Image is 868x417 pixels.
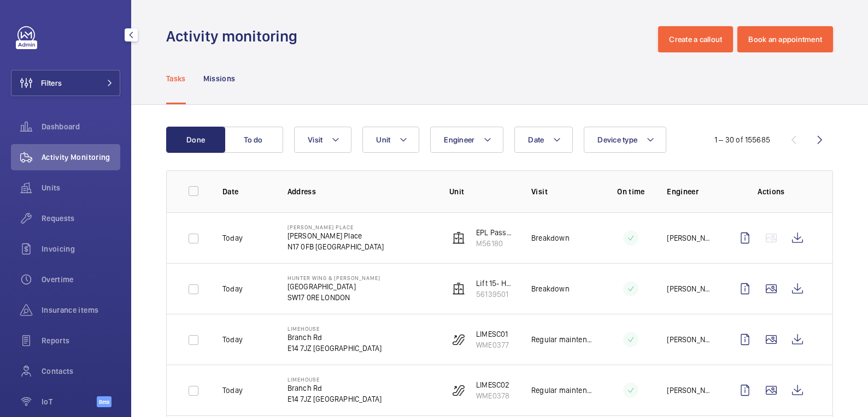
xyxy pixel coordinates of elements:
[612,186,649,197] p: On time
[42,335,120,346] span: Reports
[288,383,382,394] p: Branch Rd
[667,334,714,345] p: [PERSON_NAME]
[203,73,236,84] p: Missions
[42,213,120,224] span: Requests
[166,26,304,46] h1: Activity monitoring
[42,305,120,315] span: Insurance items
[294,127,351,153] button: Visit
[97,396,112,407] span: Beta
[531,283,570,294] p: Breakdown
[444,135,474,144] span: Engineer
[288,343,382,354] p: E14 7JZ [GEOGRAPHIC_DATA]
[222,334,243,345] p: Today
[376,135,390,144] span: Unit
[430,127,503,153] button: Engineer
[531,334,595,345] p: Regular maintenance
[288,325,382,332] p: Limehouse
[222,283,243,294] p: Today
[41,78,62,88] span: Filters
[288,332,382,343] p: Branch Rd
[732,186,811,197] p: Actions
[531,233,570,243] p: Breakdown
[42,396,97,407] span: IoT
[288,186,432,197] p: Address
[476,329,509,339] p: LIMESC01
[597,135,637,144] span: Device type
[449,186,514,197] p: Unit
[584,127,666,153] button: Device type
[288,241,384,252] p: N17 0FB [GEOGRAPHIC_DATA]
[714,134,770,145] div: 1 – 30 of 155685
[531,186,595,197] p: Visit
[288,230,384,241] p: [PERSON_NAME] Place
[288,275,380,281] p: Hunter Wing & [PERSON_NAME]
[42,366,120,377] span: Contacts
[452,231,465,245] img: elevator.svg
[658,26,733,52] button: Create a callout
[667,385,714,396] p: [PERSON_NAME]
[452,384,465,397] img: escalator.svg
[222,385,243,396] p: Today
[531,385,595,396] p: Regular maintenance
[476,379,509,390] p: LIMESC02
[166,127,225,153] button: Done
[42,274,120,285] span: Overtime
[42,182,120,193] span: Units
[476,289,514,300] p: 56139501
[166,73,186,84] p: Tasks
[11,70,120,96] button: Filters
[476,227,514,238] p: EPL Passenger Lift
[476,238,514,249] p: M56180
[476,390,509,401] p: WME0378
[42,121,120,132] span: Dashboard
[514,127,573,153] button: Date
[452,282,465,295] img: elevator.svg
[308,135,322,144] span: Visit
[288,394,382,404] p: E14 7JZ [GEOGRAPHIC_DATA]
[452,333,465,346] img: escalator.svg
[42,243,120,254] span: Invoicing
[288,292,380,303] p: SW17 0RE LONDON
[288,224,384,230] p: [PERSON_NAME] Place
[667,233,714,243] p: [PERSON_NAME]
[476,278,514,289] p: Lift 15- Hunter Wing (7FL)
[667,186,714,197] p: Engineer
[222,233,243,243] p: Today
[288,281,380,292] p: [GEOGRAPHIC_DATA]
[42,152,120,163] span: Activity Monitoring
[737,26,833,52] button: Book an appointment
[667,283,714,294] p: [PERSON_NAME]
[528,135,544,144] span: Date
[222,186,270,197] p: Date
[224,127,283,153] button: To do
[362,127,419,153] button: Unit
[288,376,382,383] p: Limehouse
[476,339,509,350] p: WME0377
